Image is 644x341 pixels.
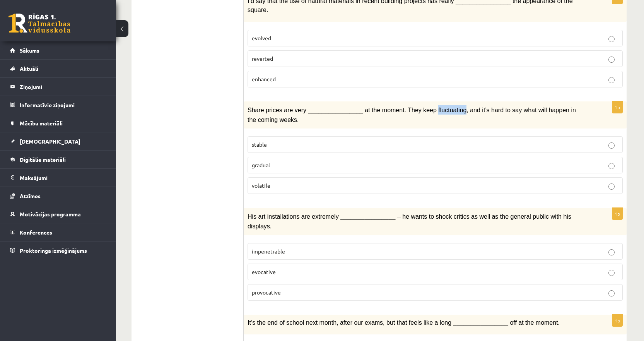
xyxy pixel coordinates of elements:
span: His art installations are extremely ________________ – he wants to shock critics as well as the g... [248,213,571,229]
p: 1p [612,314,623,327]
a: Sākums [10,41,106,59]
a: [DEMOGRAPHIC_DATA] [10,132,106,150]
input: evolved [608,36,615,42]
a: Informatīvie ziņojumi [10,96,106,114]
span: Konferences [20,229,52,236]
span: reverted [252,55,273,62]
a: Proktoringa izmēģinājums [10,242,106,259]
span: impenetrable [252,248,285,255]
a: Maksājumi [10,169,106,187]
input: impenetrable [608,249,615,255]
a: Motivācijas programma [10,205,106,223]
legend: Ziņojumi [20,78,106,96]
span: gradual [252,161,270,168]
span: stable [252,141,267,148]
span: enhanced [252,75,276,82]
a: Rīgas 1. Tālmācības vidusskola [9,14,70,33]
span: Proktoringa izmēģinājums [20,247,87,254]
span: Mācību materiāli [20,120,63,127]
input: provocative [608,290,615,296]
legend: Maksājumi [20,169,106,187]
a: Aktuāli [10,60,106,77]
span: It’s the end of school next month, after our exams, but that feels like a long ________________ o... [248,319,560,326]
span: Share prices are very ________________ at the moment. They keep fluctuating, and it’s hard to say... [248,107,576,123]
input: stable [608,142,615,149]
span: evocative [252,268,276,275]
a: Mācību materiāli [10,114,106,132]
legend: Informatīvie ziņojumi [20,96,106,114]
span: Aktuāli [20,65,38,72]
input: gradual [608,163,615,169]
input: reverted [608,57,615,63]
a: Digitālie materiāli [10,151,106,168]
span: volatile [252,182,270,189]
span: Sākums [20,47,39,54]
input: evocative [608,270,615,276]
input: enhanced [608,77,615,83]
span: evolved [252,34,271,41]
span: provocative [252,289,281,296]
input: volatile [608,183,615,190]
span: Atzīmes [20,192,41,199]
a: Konferences [10,223,106,241]
span: Motivācijas programma [20,211,81,218]
a: Ziņojumi [10,78,106,96]
a: Atzīmes [10,187,106,205]
span: Digitālie materiāli [20,156,66,163]
p: 1p [612,101,623,113]
span: [DEMOGRAPHIC_DATA] [20,138,80,145]
p: 1p [612,207,623,220]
